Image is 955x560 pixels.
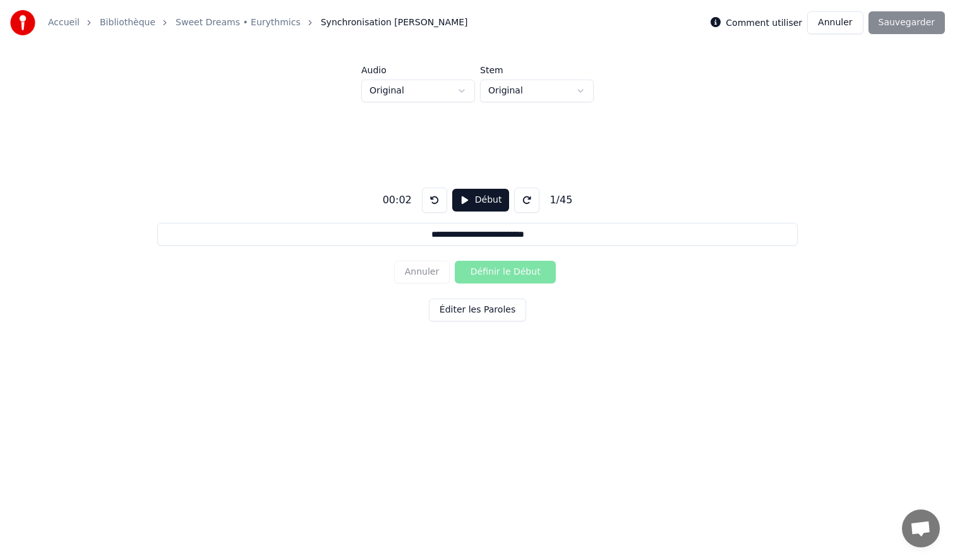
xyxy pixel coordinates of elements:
nav: breadcrumb [48,16,468,29]
a: Accueil [48,16,80,29]
span: Synchronisation [PERSON_NAME] [321,16,468,29]
div: 00:02 [378,193,417,208]
div: Ouvrir le chat [902,509,940,547]
button: Annuler [807,11,863,34]
button: Éditer les Paroles [429,299,526,321]
a: Bibliothèque [100,16,155,29]
label: Audio [361,66,475,74]
div: 1 / 45 [544,193,577,208]
label: Stem [480,66,594,74]
button: Début [452,189,510,211]
a: Sweet Dreams • Eurythmics [176,16,301,29]
label: Comment utiliser [726,18,802,27]
img: youka [10,10,35,35]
